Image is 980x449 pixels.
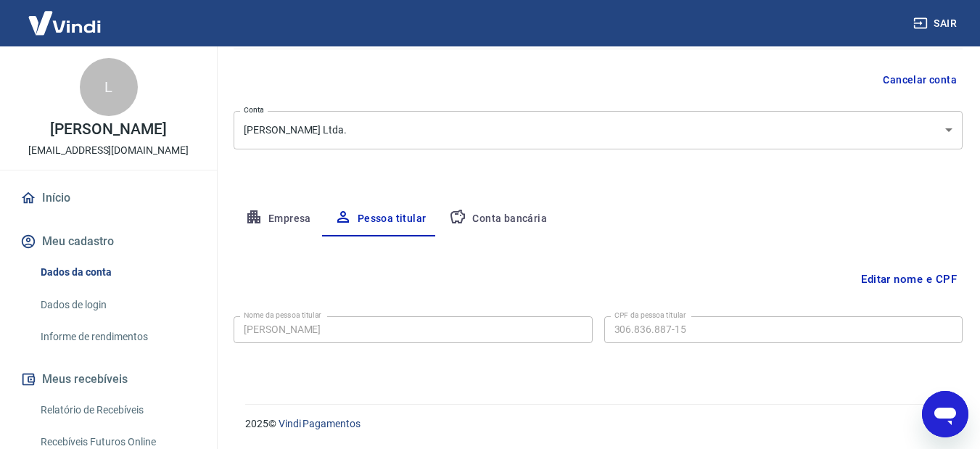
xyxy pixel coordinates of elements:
div: L [80,58,138,116]
a: Relatório de Recebíveis [35,395,199,425]
div: [PERSON_NAME] Ltda. [234,111,963,149]
a: Dados da conta [35,258,199,287]
iframe: Botão para abrir a janela de mensagens, conversa em andamento [922,391,968,437]
a: Dados de login [35,290,199,320]
button: Empresa [234,202,323,236]
a: Informe de rendimentos [35,322,199,352]
img: Vindi [17,1,112,45]
a: Vindi Pagamentos [279,418,361,429]
label: Conta [244,104,264,115]
button: Cancelar conta [877,67,963,94]
a: Início [17,182,199,214]
button: Sair [910,10,963,37]
p: 2025 © [245,416,945,432]
button: Meu cadastro [17,226,199,258]
button: Pessoa titular [323,202,438,236]
button: Editar nome e CPF [855,265,963,293]
p: [PERSON_NAME] [50,122,166,137]
label: Nome da pessoa titular [244,310,321,321]
button: Conta bancária [437,202,559,236]
label: CPF da pessoa titular [614,310,686,321]
p: [EMAIL_ADDRESS][DOMAIN_NAME] [28,143,189,158]
button: Meus recebíveis [17,363,199,395]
